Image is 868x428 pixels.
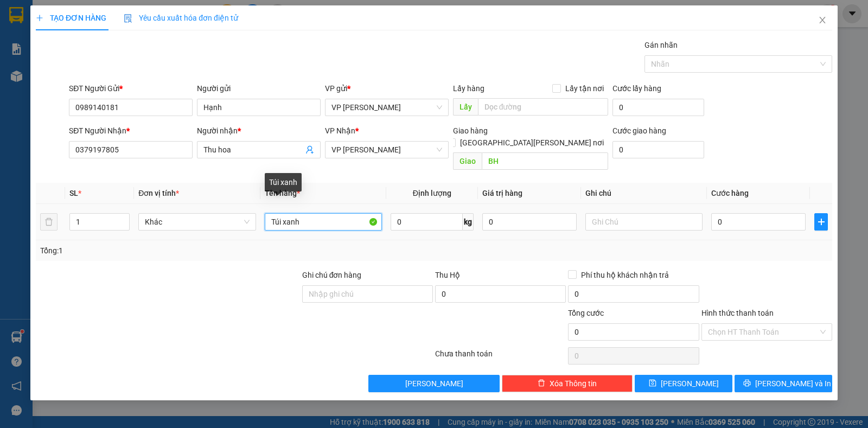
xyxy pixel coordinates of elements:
[413,189,451,197] span: Định lượng
[550,378,597,389] span: Xóa Thông tin
[302,285,433,303] input: Ghi chú đơn hàng
[661,378,719,389] span: [PERSON_NAME]
[265,213,382,231] input: VD: Bàn, Ghế
[69,125,193,137] div: SĐT Người Nhận
[818,16,827,24] span: close
[40,245,336,257] div: Tổng: 1
[482,152,609,170] input: Dọc đường
[325,82,449,94] div: VP gửi
[577,269,673,281] span: Phí thu hộ khách nhận trả
[463,213,474,231] span: kg
[649,379,656,388] span: save
[302,271,362,279] label: Ghi chú đơn hàng
[456,137,608,149] span: [GEOGRAPHIC_DATA][PERSON_NAME] nơi
[815,218,827,226] span: plus
[331,142,442,158] span: VP Bảo Hà
[453,84,484,93] span: Lấy hàng
[561,82,608,94] span: Lấy tận nơi
[40,213,58,231] button: delete
[453,152,482,170] span: Giao
[743,379,751,388] span: printer
[197,82,321,94] div: Người gửi
[635,375,732,392] button: save[PERSON_NAME]
[453,126,488,135] span: Giao hàng
[368,375,499,392] button: [PERSON_NAME]
[265,173,302,191] div: Túi xanh
[538,379,545,388] span: delete
[755,378,831,389] span: [PERSON_NAME] và In
[482,189,522,197] span: Giá trị hàng
[612,99,704,116] input: Cước lấy hàng
[581,183,707,204] th: Ghi chú
[612,141,704,158] input: Cước giao hàng
[124,14,132,23] img: icon
[453,98,478,116] span: Lấy
[124,14,238,22] span: Yêu cầu xuất hóa đơn điện tử
[482,213,577,231] input: 0
[644,41,678,49] label: Gán nhãn
[585,213,703,231] input: Ghi Chú
[502,375,633,392] button: deleteXóa Thông tin
[138,189,179,197] span: Đơn vị tính
[435,271,460,279] span: Thu Hộ
[69,189,78,197] span: SL
[612,84,661,93] label: Cước lấy hàng
[434,348,567,367] div: Chưa thanh toán
[568,309,604,317] span: Tổng cước
[36,14,43,22] span: plus
[814,213,828,231] button: plus
[325,126,355,135] span: VP Nhận
[69,82,193,94] div: SĐT Người Gửi
[36,14,106,22] span: TẠO ĐƠN HÀNG
[478,98,609,116] input: Dọc đường
[405,378,463,389] span: [PERSON_NAME]
[807,5,838,36] button: Close
[145,214,249,230] span: Khác
[735,375,832,392] button: printer[PERSON_NAME] và In
[711,189,749,197] span: Cước hàng
[305,145,314,154] span: user-add
[701,309,774,317] label: Hình thức thanh toán
[612,126,666,135] label: Cước giao hàng
[331,99,442,116] span: VP Gia Lâm
[197,125,321,137] div: Người nhận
